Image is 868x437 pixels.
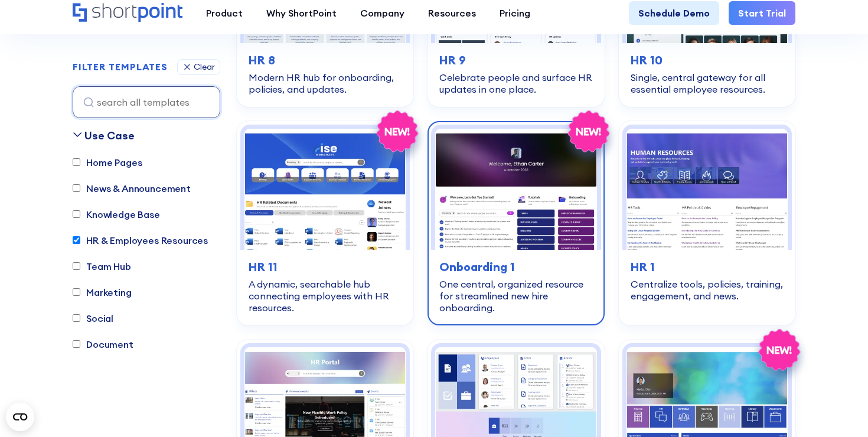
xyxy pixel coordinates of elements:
button: Open CMP widget [6,403,34,431]
label: News & Announcement [73,181,191,195]
div: Modern HR hub for onboarding, policies, and updates. [249,71,402,95]
iframe: Chat Widget [809,380,868,437]
input: Home Pages [73,159,80,167]
div: Celebrate people and surface HR updates in one place. [439,71,592,95]
a: Pricing [488,1,542,25]
a: Resources [416,1,488,25]
a: HR 1 – Human Resources Template: Centralize tools, policies, training, engagement, and news.HR 1C... [619,121,795,325]
div: Resources [428,6,476,20]
a: HR 11 – Human Resources Website Template: A dynamic, searchable hub connecting employees with HR ... [237,121,413,325]
img: HR 1 – Human Resources Template: Centralize tools, policies, training, engagement, and news. [626,129,788,250]
a: Company [348,1,416,25]
a: Start Trial [729,1,795,25]
div: Use Case [84,128,135,144]
div: FILTER TEMPLATES [73,63,168,72]
div: Company [360,6,404,20]
label: Marketing [73,285,132,299]
h3: HR 8 [249,51,402,69]
input: Marketing [73,289,80,296]
div: One central, organized resource for streamlined new hire onboarding. [439,278,592,314]
a: Why ShortPoint [254,1,348,25]
label: Knowledge Base [73,207,160,221]
input: Team Hub [73,263,80,270]
label: Social [73,311,113,325]
img: HR 11 – Human Resources Website Template: A dynamic, searchable hub connecting employees with HR ... [244,129,406,250]
a: Home [73,3,182,23]
a: Schedule Demo [629,1,719,25]
div: Pricing [500,6,530,20]
input: News & Announcement [73,185,80,193]
div: A dynamic, searchable hub connecting employees with HR resources. [249,278,402,314]
input: Social [73,315,80,322]
label: Document [73,337,133,351]
div: Single, central gateway for all essential employee resources. [631,71,784,95]
h3: HR 9 [439,51,592,69]
h3: HR 1 [631,258,784,276]
div: Centralize tools, policies, training, engagement, and news. [631,278,784,302]
input: Knowledge Base [73,211,80,218]
label: HR & Employees Resources [73,233,208,247]
input: Document [73,341,80,348]
label: Team Hub [73,259,131,273]
input: search all templates [73,86,220,118]
input: HR & Employees Resources [73,237,80,244]
h3: HR 10 [631,51,784,69]
h3: Onboarding 1 [439,258,592,276]
a: Product [194,1,254,25]
div: Why ShortPoint [266,6,337,20]
a: Onboarding 1 – SharePoint Onboarding Template: One central, organized resource for streamlined ne... [428,121,604,325]
div: Product [206,6,243,20]
img: Onboarding 1 – SharePoint Onboarding Template: One central, organized resource for streamlined ne... [435,129,596,250]
div: Clear [194,63,215,71]
label: Home Pages [73,155,142,169]
h3: HR 11 [249,258,402,276]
